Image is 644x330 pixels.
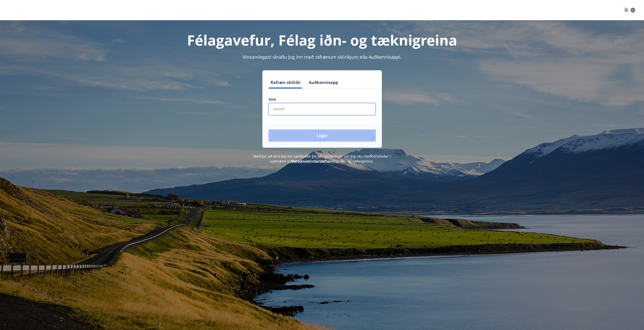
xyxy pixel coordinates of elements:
a: Persónuverndarstefna [292,159,330,164]
span: Vinsamlegast skráðu þig inn með rafrænum skilríkjum eða Auðkennisappi. [243,54,402,60]
h1: Félagavefur, Félag iðn- og tæknigreina [146,30,498,50]
button: ÍS [622,6,638,15]
label: Sími [268,97,376,102]
button: Auðkennisapp [307,76,340,89]
button: Rafræn skilríki [268,76,303,89]
span: Með því að skrá þig inn samþykkir þú að upplýsingar um þig séu meðhöndlaðar í samræmi við Félag i... [253,154,391,164]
